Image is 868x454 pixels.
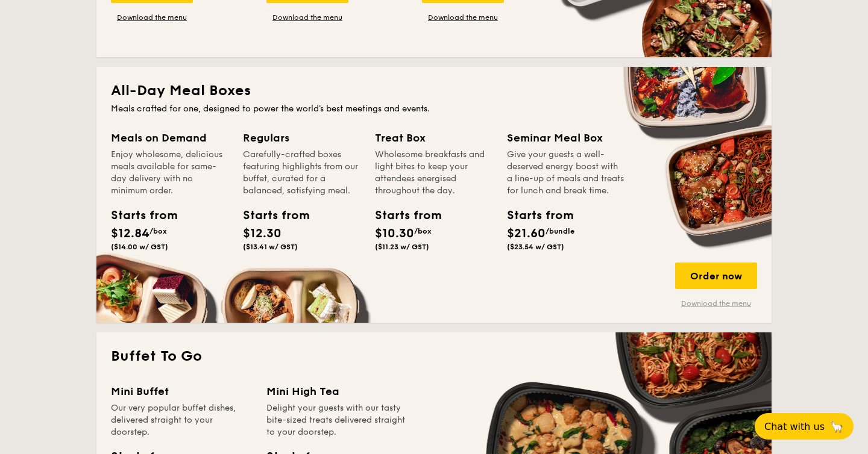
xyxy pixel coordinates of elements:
div: Order now [675,263,757,289]
h2: All-Day Meal Boxes [111,81,757,101]
span: $12.84 [111,226,149,241]
div: Starts from [375,207,429,225]
span: Chat with us [764,421,825,432]
span: ($13.41 w/ GST) [243,243,298,251]
span: ($14.00 w/ GST) [111,243,168,251]
div: Mini Buffet [111,383,252,400]
div: Give your guests a well-deserved energy boost with a line-up of meals and treats for lunch and br... [507,149,624,197]
div: Mini High Tea [266,383,407,400]
span: $10.30 [375,226,414,241]
span: /bundle [546,227,574,235]
div: Starts from [243,207,297,225]
span: /box [414,227,432,235]
div: Meals crafted for one, designed to power the world's best meetings and events. [111,103,757,115]
a: Download the menu [675,299,757,308]
span: /box [149,227,167,235]
div: Wholesome breakfasts and light bites to keep your attendees energised throughout the day. [375,149,492,197]
div: Our very popular buffet dishes, delivered straight to your doorstep. [111,402,252,438]
div: Treat Box [375,129,492,146]
a: Download the menu [111,13,193,22]
h2: Buffet To Go [111,347,757,366]
span: ($23.54 w/ GST) [507,243,564,251]
div: Starts from [507,207,561,225]
div: Regulars [243,129,360,146]
span: $12.30 [243,226,281,241]
a: Download the menu [266,13,348,22]
div: Enjoy wholesome, delicious meals available for same-day delivery with no minimum order. [111,149,228,197]
a: Download the menu [422,13,504,22]
div: Delight your guests with our tasty bite-sized treats delivered straight to your doorstep. [266,402,407,438]
div: Carefully-crafted boxes featuring highlights from our buffet, curated for a balanced, satisfying ... [243,149,360,197]
span: ($11.23 w/ GST) [375,243,429,251]
div: Meals on Demand [111,129,228,146]
span: 🦙 [829,420,844,434]
div: Starts from [111,207,165,225]
button: Chat with us🦙 [755,413,854,440]
span: $21.60 [507,226,546,241]
div: Seminar Meal Box [507,129,624,146]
